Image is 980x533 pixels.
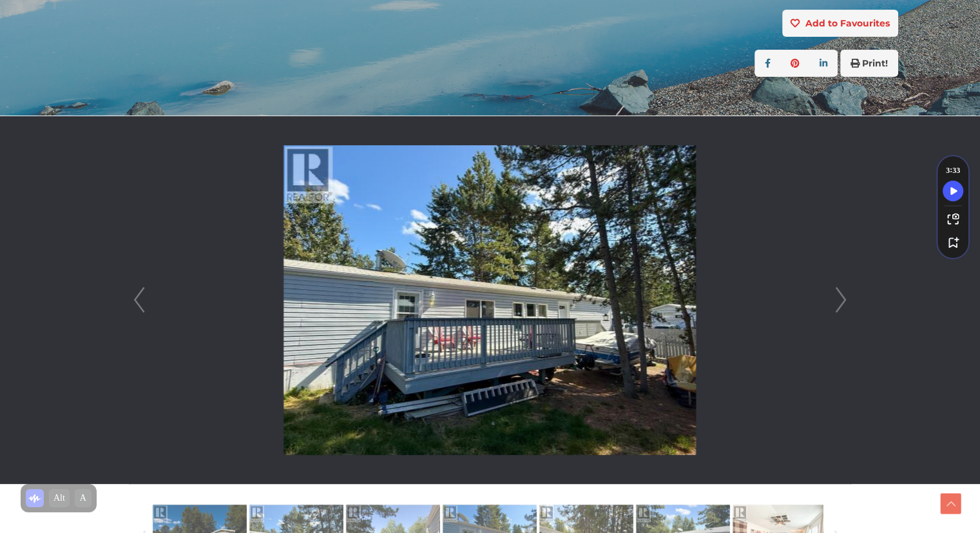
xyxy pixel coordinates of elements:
button: Print! [840,50,898,77]
a: Prev [130,116,149,484]
strong: Add to Favourites [805,17,890,29]
strong: Print! [862,57,888,69]
button: Add to Favourites [782,10,898,37]
a: Next [831,116,850,484]
img: 203-986 Range Road, Whitehorse, Yukon Y1A 4V1 - Photo 2 - 16751 [284,145,697,455]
